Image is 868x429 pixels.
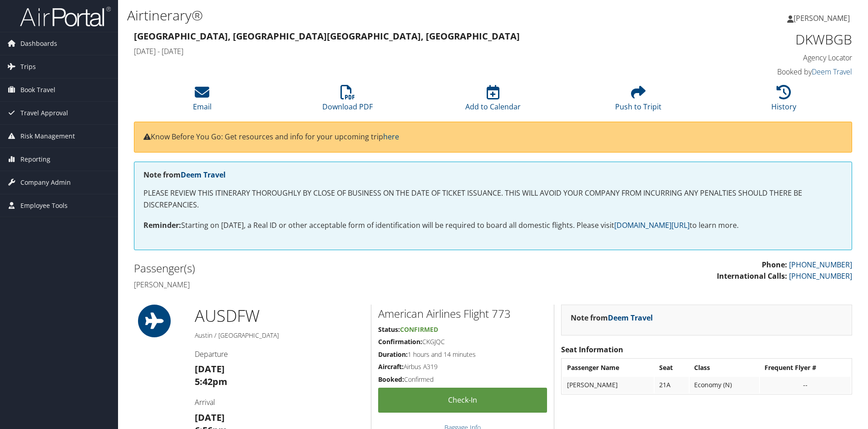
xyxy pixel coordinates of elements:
[655,377,688,393] td: 21A
[771,90,796,112] a: History
[134,30,520,42] strong: [GEOGRAPHIC_DATA], [GEOGRAPHIC_DATA] [GEOGRAPHIC_DATA], [GEOGRAPHIC_DATA]
[683,53,852,63] h4: Agency Locator
[181,170,226,180] a: Deem Travel
[787,5,859,32] a: [PERSON_NAME]
[764,381,846,389] div: --
[195,363,225,375] strong: [DATE]
[378,362,547,371] h5: Airbus A319
[20,32,57,55] span: Dashboards
[812,67,852,77] a: Deem Travel
[378,350,547,359] h5: 1 hours and 14 minutes
[614,220,690,230] a: [DOMAIN_NAME][URL]
[20,79,55,101] span: Book Travel
[322,90,373,112] a: Download PDF
[195,305,364,327] h1: AUS DFW
[794,13,850,23] span: [PERSON_NAME]
[400,325,438,334] span: Confirmed
[20,148,50,171] span: Reporting
[20,125,75,148] span: Risk Management
[760,360,851,376] th: Frequent Flyer #
[134,261,486,276] h2: Passenger(s)
[378,375,547,384] h5: Confirmed
[378,337,422,346] strong: Confirmation:
[127,6,615,25] h1: Airtinerary®
[195,375,227,388] strong: 5:42pm
[378,362,404,371] strong: Aircraft:
[608,313,653,323] a: Deem Travel
[378,388,547,413] a: Check-in
[195,331,364,340] h5: Austin / [GEOGRAPHIC_DATA]
[134,280,486,290] h4: [PERSON_NAME]
[143,131,843,143] p: Know Before You Go: Get resources and info for your upcoming trip
[143,220,181,230] strong: Reminder:
[195,397,364,407] h4: Arrival
[683,30,852,49] h1: DKWBGB
[690,360,759,376] th: Class
[683,67,852,77] h4: Booked by
[378,306,547,321] h2: American Airlines Flight 773
[562,377,654,393] td: [PERSON_NAME]
[134,46,669,56] h4: [DATE] - [DATE]
[383,132,399,142] a: here
[20,194,68,217] span: Employee Tools
[20,6,111,27] img: airportal-logo.png
[615,90,661,112] a: Push to Tripit
[143,187,843,211] p: PLEASE REVIEW THIS ITINERARY THOROUGHLY BY CLOSE OF BUSINESS ON THE DATE OF TICKET ISSUANCE. THIS...
[378,350,408,359] strong: Duration:
[562,360,654,376] th: Passenger Name
[717,271,787,281] strong: International Calls:
[789,271,852,281] a: [PHONE_NUMBER]
[378,375,404,384] strong: Booked:
[561,345,623,355] strong: Seat Information
[655,360,688,376] th: Seat
[690,377,759,393] td: Economy (N)
[20,55,36,78] span: Trips
[378,325,400,334] strong: Status:
[20,171,71,194] span: Company Admin
[195,349,364,359] h4: Departure
[20,102,68,124] span: Travel Approval
[571,313,653,323] strong: Note from
[193,90,212,112] a: Email
[195,411,225,424] strong: [DATE]
[378,337,547,346] h5: CKGJQC
[465,90,521,112] a: Add to Calendar
[762,260,787,270] strong: Phone:
[789,260,852,270] a: [PHONE_NUMBER]
[143,170,226,180] strong: Note from
[143,220,843,232] p: Starting on [DATE], a Real ID or other acceptable form of identification will be required to boar...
